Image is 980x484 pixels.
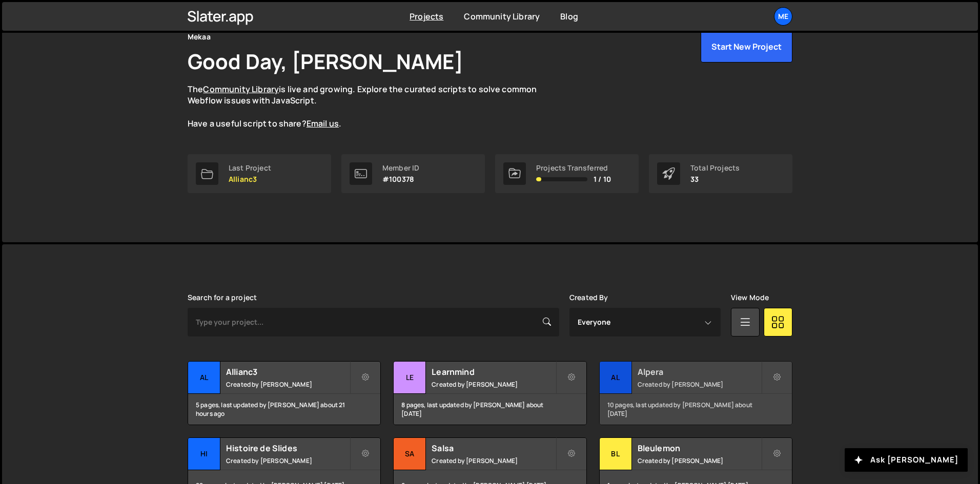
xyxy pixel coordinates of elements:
p: The is live and growing. Explore the curated scripts to solve common Webflow issues with JavaScri... [188,83,557,130]
div: Mekaa [188,31,211,43]
a: Last Project Allianc3 [188,154,331,193]
div: Member ID [382,164,419,172]
small: Created by [PERSON_NAME] [432,380,555,389]
small: Created by [PERSON_NAME] [226,456,350,465]
a: Al Alpera Created by [PERSON_NAME] 10 pages, last updated by [PERSON_NAME] about [DATE] [599,361,792,425]
div: Al [600,362,632,394]
h2: Learnmind [432,366,555,377]
h2: Histoire de Slides [226,443,350,454]
a: Blog [560,11,578,22]
div: Last Project [229,164,271,172]
div: Total Projects [690,164,740,172]
div: Al [188,362,220,394]
a: Community Library [464,11,540,22]
div: 5 pages, last updated by [PERSON_NAME] about 21 hours ago [188,394,380,425]
div: Hi [188,438,220,470]
h1: Good Day, [PERSON_NAME] [188,47,463,75]
label: Created By [569,293,608,302]
a: Le Learnmind Created by [PERSON_NAME] 8 pages, last updated by [PERSON_NAME] about [DATE] [393,361,586,425]
small: Created by [PERSON_NAME] [226,380,350,389]
small: Created by [PERSON_NAME] [432,456,555,465]
a: Community Library [203,83,279,95]
div: 10 pages, last updated by [PERSON_NAME] about [DATE] [600,394,792,425]
div: Projects Transferred [536,164,611,172]
h2: Allianc3 [226,366,350,377]
a: Me [774,7,792,26]
div: Le [394,362,426,394]
label: View Mode [731,293,769,302]
a: Projects [410,11,443,22]
h2: Alpera [638,366,761,377]
span: 1 / 10 [594,175,611,183]
small: Created by [PERSON_NAME] [638,456,761,465]
label: Search for a project [188,293,257,302]
h2: Bleulemon [638,443,761,454]
div: Bl [600,438,632,470]
button: Start New Project [701,31,792,62]
div: Sa [394,438,426,470]
a: Email us [307,118,339,129]
input: Type your project... [188,308,559,336]
div: 8 pages, last updated by [PERSON_NAME] about [DATE] [394,394,586,425]
small: Created by [PERSON_NAME] [638,380,761,389]
h2: Salsa [432,443,555,454]
a: Al Allianc3 Created by [PERSON_NAME] 5 pages, last updated by [PERSON_NAME] about 21 hours ago [188,361,381,425]
button: Ask [PERSON_NAME] [845,448,968,472]
p: 33 [690,175,740,183]
p: #100378 [382,175,419,183]
p: Allianc3 [229,175,271,183]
